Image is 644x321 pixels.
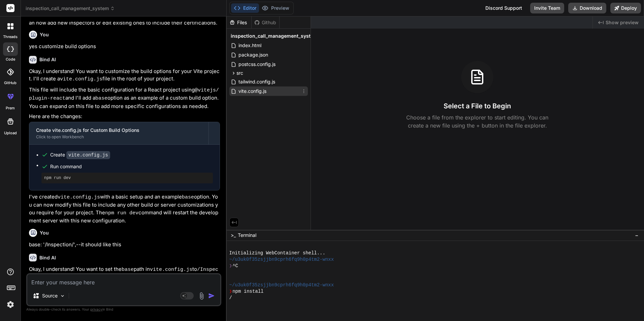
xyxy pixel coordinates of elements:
button: Download [568,3,606,13]
span: postcss.config.js [238,60,276,68]
code: vite.config.js [58,194,100,200]
label: GitHub [4,80,17,86]
code: vite.config.js [66,151,110,159]
h6: Bind AI [39,56,56,63]
p: Choose a file from the explorer to start editing. You can create a new file using the + button in... [402,113,553,130]
p: Okay, I understand! You want to set the path in to . [29,265,220,282]
button: Deploy [610,3,641,13]
p: Okay, I understand! You want to customize the build options for your Vite project. I'll create a ... [29,68,220,83]
img: icon [208,292,215,299]
button: Editor [231,3,259,13]
span: privacy [90,307,102,311]
img: attachment [198,292,205,300]
p: This file will include the basic configuration for a React project using and I'll add a option as... [29,86,220,110]
p: Always double-check its answers. Your in Bind [26,306,221,313]
p: Here are the changes: [29,113,220,120]
code: base [95,96,107,101]
span: >_ [231,232,236,239]
img: settings [5,299,16,310]
span: tailwind.config.js [238,78,276,86]
label: prem [6,105,15,111]
span: src [236,70,243,76]
code: vite.config.js [60,76,102,82]
p: yes customize build options [29,43,220,50]
p: Source [42,292,58,299]
span: inspection_call_management_system [231,33,318,39]
label: code [6,57,15,62]
h6: Bind AI [39,254,56,261]
span: Initializing WebContainer shell... [229,250,325,256]
span: Terminal [238,232,256,239]
button: Invite Team [530,3,564,13]
div: Click to open Workbench [36,134,202,140]
span: ~/u3uk0f35zsjjbn9cprh6fq9h0p4tm2-wnxx [229,282,334,288]
p: I've created with a basic setup and an example option. You can now modify this file to include an... [29,193,220,225]
span: ^C [232,263,238,269]
span: npm install [232,288,263,295]
h6: You [40,229,49,236]
button: − [634,230,640,241]
div: Discord Support [481,3,526,13]
code: npm run dev [105,210,138,216]
button: Preview [259,3,292,13]
span: Show preview [606,19,639,26]
img: Pick Models [60,293,65,299]
span: ~/u3uk0f35zsjjbn9cprh6fq9h0p4tm2-wnxx [229,256,334,263]
span: index.html [238,41,262,49]
span: inspection_call_management_system [26,5,115,12]
pre: npm run dev [44,175,210,181]
h6: You [40,31,49,38]
span: − [635,232,639,239]
button: Create vite.config.js for Custom Build OptionsClick to open Workbench [29,122,208,144]
div: Create vite.config.js for Custom Build Options [36,127,202,134]
span: ❯ [229,288,233,295]
label: Upload [4,130,17,136]
code: vite.config.js [150,267,192,273]
span: / [229,295,232,301]
div: Create [50,151,110,158]
h3: Select a File to Begin [444,101,511,111]
span: ❯ [229,263,233,269]
p: base: '/Inspection/',--it should like this [29,241,220,249]
div: Files [227,19,251,26]
code: base [122,267,134,273]
label: threads [3,34,18,40]
div: Github [252,19,279,26]
span: Run command [50,163,213,170]
span: package.json [238,51,269,59]
code: base [182,194,194,200]
span: vite.config.js [238,87,267,95]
